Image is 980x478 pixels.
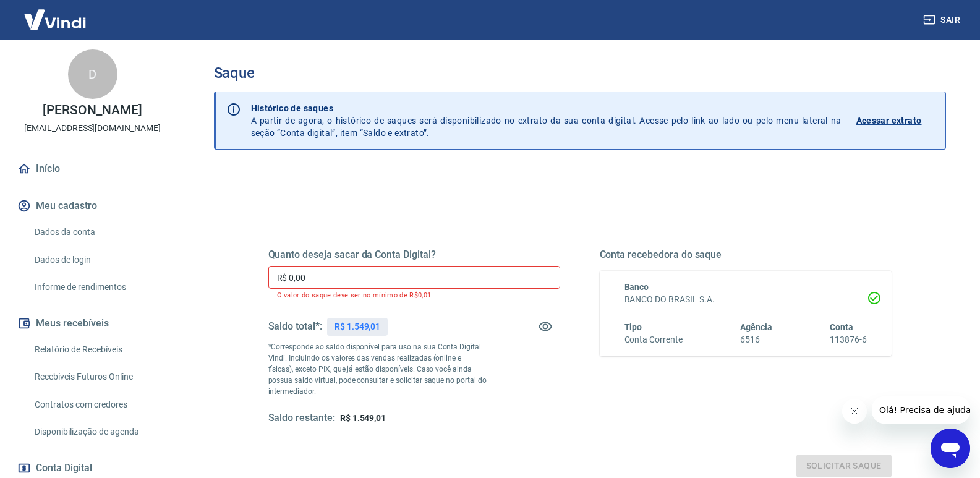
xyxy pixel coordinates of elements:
[15,1,95,38] img: Vindi
[624,322,642,332] span: Tipo
[740,333,772,346] h6: 6516
[24,122,161,135] p: [EMAIL_ADDRESS][DOMAIN_NAME]
[15,155,170,182] a: Início
[30,419,170,445] a: Disponibilização de agenda
[268,249,560,261] h5: Quanto deseja sacar da Conta Digital?
[277,291,552,299] p: O valor do saque deve ser no mínimo de R$0,01.
[600,249,892,261] h5: Conta recebedora do saque
[624,293,867,306] h6: BANCO DO BRASIL S.A.
[740,322,772,332] span: Agência
[214,64,946,82] h3: Saque
[68,49,117,99] div: D
[30,392,170,417] a: Contratos com credores
[30,247,170,273] a: Dados de login
[856,102,935,139] a: Acessar extrato
[30,220,170,245] a: Dados da conta
[30,364,170,390] a: Recebíveis Futuros Online
[856,114,922,127] p: Acessar extrato
[251,102,842,139] p: A partir de agora, o histórico de saques será disponibilizado no extrato da sua conta digital. Ac...
[842,399,867,424] iframe: Fechar mensagem
[268,341,487,397] p: *Corresponde ao saldo disponível para uso na sua Conta Digital Vindi. Incluindo os valores das ve...
[830,322,853,332] span: Conta
[30,337,170,362] a: Relatório de Recebíveis
[334,320,380,333] p: R$ 1.549,01
[15,192,170,220] button: Meu cadastro
[931,429,970,468] iframe: Botão para abrir a janela de mensagens
[624,333,683,346] h6: Conta Corrente
[921,9,965,32] button: Sair
[268,412,335,425] h5: Saldo restante:
[251,102,842,114] p: Histórico de saques
[268,320,322,333] h5: Saldo total*:
[7,9,104,19] span: Olá! Precisa de ajuda?
[30,275,170,300] a: Informe de rendimentos
[872,396,970,424] iframe: Mensagem da empresa
[830,333,867,346] h6: 113876-6
[15,310,170,337] button: Meus recebíveis
[43,104,142,117] p: [PERSON_NAME]
[624,282,649,292] span: Banco
[340,413,386,423] span: R$ 1.549,01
